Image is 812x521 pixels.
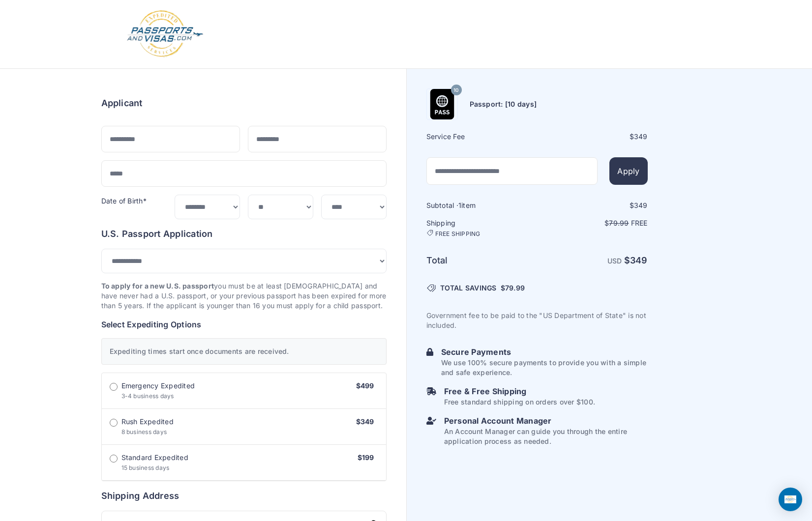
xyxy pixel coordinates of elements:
[470,99,537,109] h6: Passport: [10 days]
[101,338,387,365] div: Expediting times start once documents are received.
[101,281,387,311] p: you must be at least [DEMOGRAPHIC_DATA] and have never had a U.S. passport, or your previous pass...
[634,201,648,209] span: 349
[444,427,648,446] p: An Account Manager can guide you through the entire application process as needed.
[356,381,374,390] span: $499
[101,489,387,503] h6: Shipping Address
[634,132,648,141] span: 349
[101,227,387,241] h6: U.S. Passport Application
[356,417,374,426] span: $349
[426,132,536,142] h6: Service Fee
[126,10,204,58] img: Logo
[505,284,525,292] span: 79.99
[101,318,387,330] h6: Select Expediting Options
[426,218,536,238] h6: Shipping
[435,230,481,238] span: FREE SHIPPING
[121,453,188,463] span: Standard Expedited
[426,201,536,210] h6: Subtotal · item
[538,218,648,228] p: $
[101,197,147,205] label: Date of Birth*
[444,397,595,407] p: Free standard shipping on orders over $100.
[609,157,647,185] button: Apply
[440,283,497,293] span: TOTAL SAVINGS
[444,415,648,427] h6: Personal Account Manager
[501,283,525,293] span: $
[101,96,143,110] h6: Applicant
[358,453,374,462] span: $199
[121,417,174,427] span: Rush Expedited
[426,254,536,267] h6: Total
[121,381,195,391] span: Emergency Expedited
[624,255,648,265] strong: $
[779,488,802,511] div: Open Intercom Messenger
[609,219,629,227] span: 79.99
[444,385,595,397] h6: Free & Free Shipping
[458,201,461,209] span: 1
[121,392,174,400] span: 3-4 business days
[426,311,648,330] p: Government fee to be paid to the "US Department of State" is not included.
[121,464,170,471] span: 15 business days
[441,346,648,358] h6: Secure Payments
[427,89,457,119] img: Product Name
[538,132,648,142] div: $
[441,358,648,377] p: We use 100% secure payments to provide you with a simple and safe experience.
[630,255,648,265] span: 349
[121,428,167,435] span: 8 business days
[453,84,458,97] span: 10
[607,257,622,265] span: USD
[101,282,214,290] strong: To apply for a new U.S. passport
[631,219,648,227] span: Free
[538,201,648,210] div: $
